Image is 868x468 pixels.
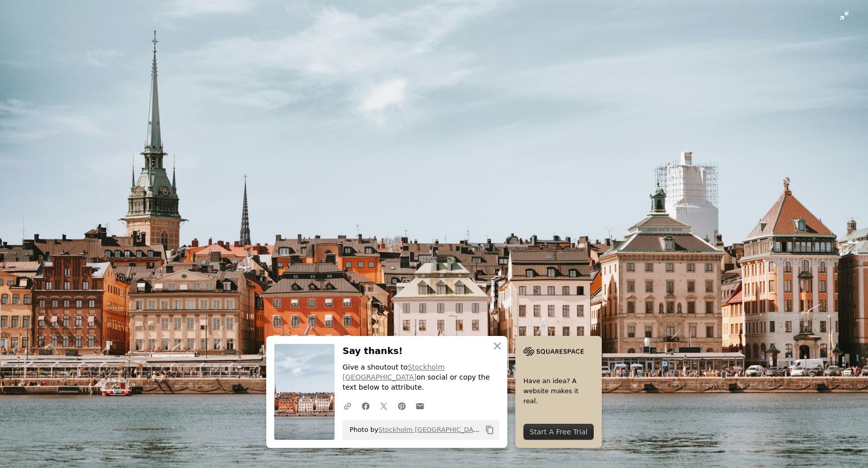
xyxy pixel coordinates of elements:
[515,336,602,448] a: Have an idea? A website makes it real.Start A Free Trial
[343,363,499,393] p: Give a shoutout to on social or copy the text below to attribute.
[343,344,499,359] h3: Say thanks!
[343,363,445,381] a: Stockholm [GEOGRAPHIC_DATA]
[375,396,393,416] a: Share on Twitter
[523,424,594,440] div: Start A Free Trial
[523,344,584,359] img: file-1705255347840-230a6ab5bca9image
[393,396,411,416] a: Share on Pinterest
[523,376,594,406] span: Have an idea? A website makes it real.
[411,396,429,416] a: Share over email
[357,396,375,416] a: Share on Facebook
[345,422,481,438] span: Photo by on
[481,421,498,438] button: Copy to clipboard
[378,426,483,433] a: Stockholm [GEOGRAPHIC_DATA]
